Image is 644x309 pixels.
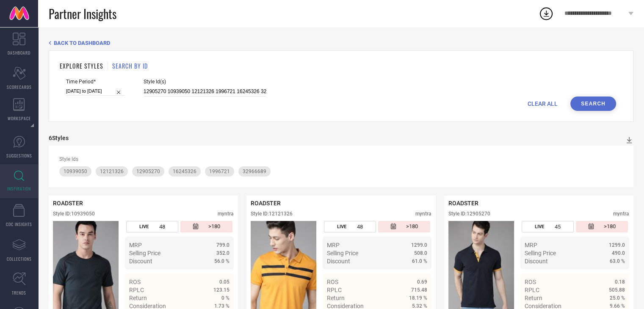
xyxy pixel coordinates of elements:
[208,223,220,230] span: >180
[414,250,427,256] span: 508.0
[539,6,554,21] div: Open download list
[129,250,160,257] span: Selling Price
[49,5,116,22] span: Partner Insights
[53,211,95,217] div: Style ID: 10939050
[8,115,31,121] span: WORKSPACE
[173,168,196,174] span: 16245326
[180,221,232,232] div: Number of days since the style was first listed on the platform
[7,256,32,262] span: COLLECTIONS
[525,287,539,293] span: RPLC
[576,221,628,232] div: Number of days since the style was first listed on the platform
[525,279,536,285] span: ROS
[612,250,625,256] span: 490.0
[7,84,32,90] span: SCORECARDS
[615,279,625,285] span: 0.18
[327,295,345,301] span: Return
[357,223,363,230] span: 48
[219,279,229,285] span: 0.05
[66,87,124,96] input: Select time period
[12,290,26,296] span: TRENDS
[415,211,431,217] div: myntra
[129,279,141,285] span: ROS
[129,258,152,265] span: Discount
[327,250,358,257] span: Selling Price
[216,242,229,248] span: 799.0
[610,303,625,309] span: 9.66 %
[525,242,537,248] span: MRP
[378,221,430,232] div: Number of days since the style was first listed on the platform
[412,258,427,264] span: 61.0 %
[214,258,229,264] span: 56.0 %
[327,287,342,293] span: RPLC
[159,223,165,230] span: 48
[209,168,230,174] span: 1996721
[409,295,427,301] span: 18.19 %
[522,221,574,232] div: Number of days the style has been live on the platform
[604,223,616,230] span: >180
[7,185,31,192] span: INSPIRATION
[555,223,561,230] span: 45
[54,40,110,46] span: BACK TO DASHBOARD
[525,258,548,265] span: Discount
[129,287,144,293] span: RPLC
[59,156,623,162] div: Style Ids
[136,168,160,174] span: 12905270
[112,61,148,70] h1: SEARCH BY ID
[221,295,229,301] span: 0 %
[327,279,338,285] span: ROS
[327,242,340,248] span: MRP
[139,224,149,229] span: LIVE
[251,211,293,217] div: Style ID: 12121326
[528,100,558,107] span: CLEAR ALL
[66,79,124,85] span: Time Period*
[411,287,427,293] span: 715.48
[251,200,281,207] span: ROADSTER
[417,279,427,285] span: 0.69
[129,295,147,301] span: Return
[60,61,103,70] h1: EXPLORE STYLES
[448,211,490,217] div: Style ID: 12905270
[216,250,229,256] span: 352.0
[49,40,633,46] div: Back TO Dashboard
[243,168,266,174] span: 32966689
[100,168,124,174] span: 12121326
[6,221,32,227] span: CDC INSIGHTS
[613,211,629,217] div: myntra
[609,287,625,293] span: 505.88
[525,250,556,257] span: Selling Price
[570,97,616,111] button: Search
[525,295,542,301] span: Return
[214,303,229,309] span: 1.73 %
[406,223,418,230] span: >180
[49,135,69,141] div: 6 Styles
[610,258,625,264] span: 63.0 %
[609,242,625,248] span: 1299.0
[6,152,32,159] span: SUGGESTIONS
[126,221,178,232] div: Number of days the style has been live on the platform
[327,258,350,265] span: Discount
[337,224,346,229] span: LIVE
[411,242,427,248] span: 1299.0
[8,50,30,56] span: DASHBOARD
[213,287,229,293] span: 123.15
[535,224,544,229] span: LIVE
[412,303,427,309] span: 5.32 %
[218,211,234,217] div: myntra
[53,200,83,207] span: ROADSTER
[129,242,142,248] span: MRP
[144,87,266,97] input: Enter comma separated style ids e.g. 12345, 67890
[324,221,376,232] div: Number of days the style has been live on the platform
[610,295,625,301] span: 25.0 %
[448,200,478,207] span: ROADSTER
[64,168,87,174] span: 10939050
[144,79,266,85] span: Style Id(s)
